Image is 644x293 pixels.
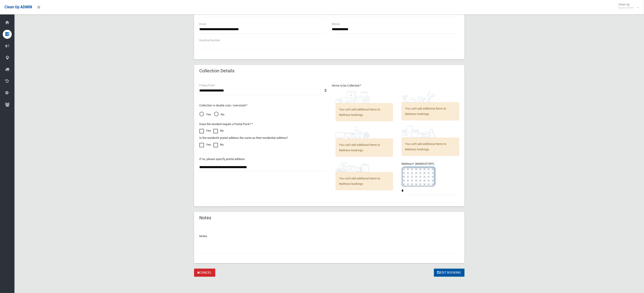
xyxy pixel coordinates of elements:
p: Items to be Collected * [332,83,459,88]
header: Collection Details [194,66,240,75]
img: e7408bece873d2c1783593a074e5cb2f.png [402,167,435,187]
a: Cancel [194,269,215,277]
label: No [213,142,224,147]
img: 36c1b0289cb1767239cdd3de9e694f19.png [402,126,435,138]
button: Edit Booking [434,269,465,277]
span: Mattress* (MANDATORY) [402,162,459,187]
span: You can't add additional items to Mattress bookings. [336,139,393,157]
span: You can't add additional items to Mattress bookings. [336,172,393,190]
label: Does the resident require a Postal Pack? * [199,121,253,127]
span: Clean Up ADMIN [5,5,32,9]
span: No [214,112,225,117]
span: You can't add additional items to Mattress bookings. [402,102,459,120]
p: Collection is double size / oversized * [199,103,327,108]
span: Yes [199,112,211,117]
img: aa9efdbe659d29b613fca23ba79d85cb.png [336,91,369,103]
span: You can't add additional items to Mattress bookings. [402,138,459,156]
span: You can't add additional items to Mattress bookings. [336,103,393,121]
label: Yes [199,128,211,133]
header: Notes [194,213,217,222]
label: If no, please specify postal address [199,156,245,162]
p: Notes [199,233,459,239]
small: Super Admin [618,6,634,9]
label: No [213,128,224,133]
label: Is the resident's postal address the same as their residential address? [199,135,288,141]
span: Clean Up [616,3,638,9]
img: b13cc3517677393f34c0a387616ef184.png [336,162,369,172]
img: 4fd8a5c772b2c999c83690221e5242e0.png [402,91,435,102]
img: 394712a680b73dbc3d2a6a3a7ffe5a07.png [336,127,369,139]
label: Yes [199,142,211,147]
